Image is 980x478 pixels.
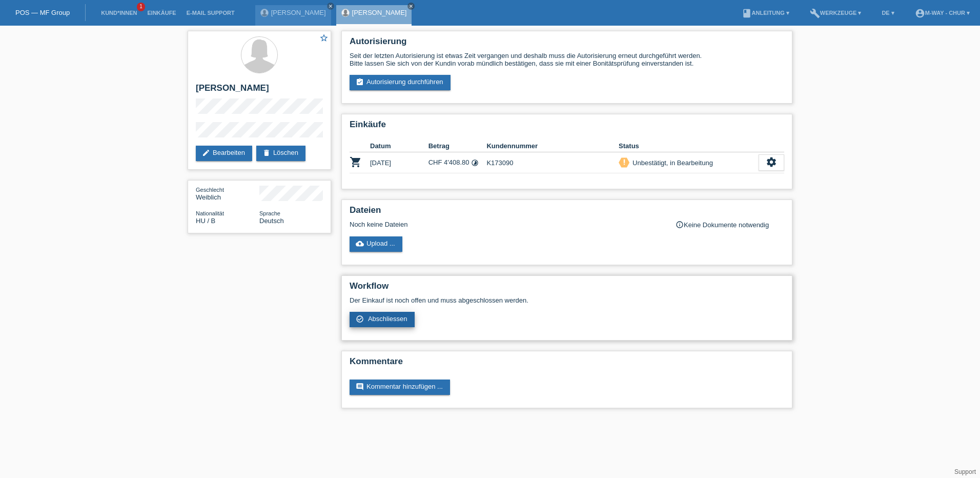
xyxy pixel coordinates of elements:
td: K173090 [486,152,619,173]
i: close [409,4,414,9]
i: priority_high [621,158,628,166]
a: star_border [319,33,329,44]
th: Datum [370,140,428,152]
i: cloud_upload [356,240,364,248]
a: check_circle_outline Abschliessen [350,312,415,327]
i: build [810,8,820,18]
a: assignment_turned_inAutorisierung durchführen [350,75,451,90]
i: check_circle_outline [356,315,364,323]
i: POSP00026189 [350,156,362,168]
div: Weiblich [196,186,259,201]
a: close [327,3,334,10]
i: close [328,4,333,9]
i: book [742,8,752,18]
span: Deutsch [259,217,284,225]
a: cloud_uploadUpload ... [350,236,402,252]
a: deleteLöschen [256,146,305,161]
h2: Workflow [350,281,784,296]
a: DE ▾ [876,10,899,16]
a: [PERSON_NAME] [352,9,407,16]
a: bookAnleitung ▾ [737,10,794,16]
span: Geschlecht [196,187,224,193]
div: Noch keine Dateien [350,221,663,228]
h2: Einkäufe [350,120,784,135]
span: Abschliessen [368,315,407,323]
a: [PERSON_NAME] [271,9,326,16]
i: comment [356,383,364,391]
a: buildWerkzeuge ▾ [805,10,867,16]
a: account_circlem-way - Chur ▾ [910,10,975,16]
a: Kund*innen [96,10,142,16]
span: Sprache [259,210,280,216]
span: Ungarn / B / 11.06.2015 [196,217,215,225]
h2: Dateien [350,205,784,221]
i: info_outline [676,221,684,229]
i: delete [262,149,271,157]
i: settings [766,156,777,168]
p: Der Einkauf ist noch offen und muss abgeschlossen werden. [350,296,784,304]
h2: Kommentare [350,356,784,372]
div: Unbestätigt, in Bearbeitung [629,157,713,168]
a: editBearbeiten [196,146,252,161]
th: Status [619,140,759,152]
td: CHF 4'408.80 [428,152,487,173]
i: account_circle [915,8,925,18]
td: [DATE] [370,152,428,173]
i: edit [202,149,210,157]
span: Nationalität [196,210,224,216]
h2: [PERSON_NAME] [196,83,323,98]
span: 1 [137,3,145,11]
i: assignment_turned_in [356,78,364,86]
a: POS — MF Group [15,9,70,16]
th: Kundennummer [486,140,619,152]
h2: Autorisierung [350,36,784,52]
a: E-Mail Support [181,10,240,16]
div: Seit der letzten Autorisierung ist etwas Zeit vergangen und deshalb muss die Autorisierung erneut... [350,52,784,67]
th: Betrag [428,140,487,152]
a: close [407,3,415,10]
a: Support [954,468,976,475]
div: Keine Dokumente notwendig [676,221,784,229]
i: 24 Raten [471,159,479,167]
i: star_border [319,33,329,43]
a: commentKommentar hinzufügen ... [350,380,450,395]
a: Einkäufe [142,10,181,16]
